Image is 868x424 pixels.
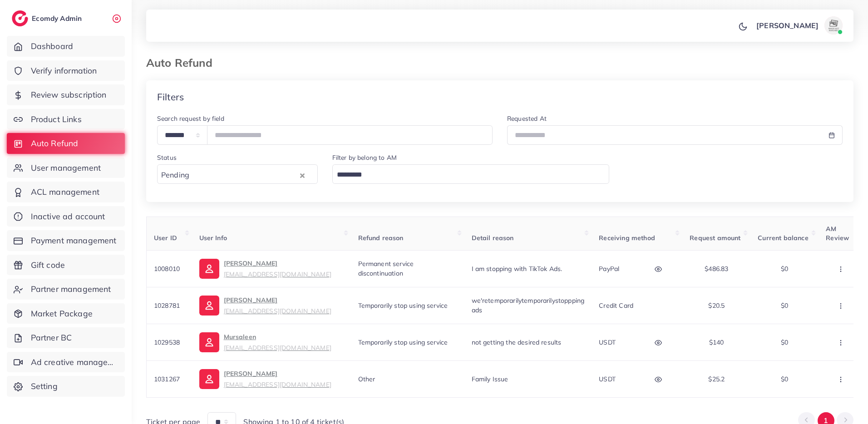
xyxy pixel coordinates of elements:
a: [PERSON_NAME][EMAIL_ADDRESS][DOMAIN_NAME] [199,258,331,280]
span: Permanent service discontinuation [358,260,414,277]
p: [PERSON_NAME] [224,295,331,316]
a: logoEcomdy Admin [12,10,84,26]
span: Setting [31,380,58,392]
span: Inactive ad account [31,211,105,222]
span: Partner BC [31,332,72,344]
span: 1031267 [154,375,180,383]
span: Verify information [31,65,97,77]
p: USDT [599,374,616,385]
img: ic-user-info.36bf1079.svg [199,332,219,352]
span: Gift code [31,259,65,271]
span: User Info [199,234,227,242]
a: Setting [7,376,125,397]
label: Status [157,153,177,162]
label: Filter by belong to AM [332,153,397,162]
small: [EMAIL_ADDRESS][DOMAIN_NAME] [224,270,331,278]
span: $140 [709,338,724,346]
span: Family Issue [472,375,508,383]
small: [EMAIL_ADDRESS][DOMAIN_NAME] [224,344,331,351]
img: ic-user-info.36bf1079.svg [199,296,219,316]
span: User ID [154,234,177,242]
span: I am stopping with TikTok Ads. [472,265,562,273]
a: Ad creative management [7,352,125,373]
p: PayPal [599,263,619,274]
span: Payment management [31,235,117,247]
a: Verify information [7,60,125,81]
span: we'retemporarilytemporarilystoppping ads [472,296,585,314]
span: Ad creative management [31,356,118,368]
span: AM Review [826,225,849,242]
p: USDT [599,337,616,348]
a: [PERSON_NAME][EMAIL_ADDRESS][DOMAIN_NAME] [199,368,331,390]
p: [PERSON_NAME] [756,20,819,31]
input: Search for option [334,168,604,182]
img: ic-user-info.36bf1079.svg [199,259,219,279]
a: Mursaleen[EMAIL_ADDRESS][DOMAIN_NAME] [199,331,331,353]
a: Auto Refund [7,133,125,154]
a: User management [7,158,125,178]
span: $486.83 [705,265,728,273]
a: Review subscription [7,84,125,105]
a: Partner BC [7,327,125,348]
span: 1028781 [154,301,180,310]
a: Dashboard [7,36,125,57]
input: Search for option [192,168,297,182]
span: Partner management [31,283,111,295]
span: Temporarily stop using service [358,338,448,346]
span: Receiving method [599,234,655,242]
a: Gift code [7,255,125,276]
span: $0 [781,375,788,383]
a: Inactive ad account [7,206,125,227]
label: Requested At [507,114,547,123]
span: Other [358,375,375,383]
span: Pending [159,168,191,182]
span: $25.2 [708,375,725,383]
div: Search for option [157,164,318,184]
span: 1008010 [154,265,180,273]
span: Refund reason [358,234,404,242]
span: not getting the desired results [472,338,562,346]
h4: Filters [157,91,184,103]
img: ic-user-info.36bf1079.svg [199,369,219,389]
small: [EMAIL_ADDRESS][DOMAIN_NAME] [224,307,331,315]
a: Product Links [7,109,125,130]
span: User management [31,162,101,174]
img: avatar [824,16,843,35]
span: Auto Refund [31,138,79,149]
p: Credit card [599,300,633,311]
span: Temporarily stop using service [358,301,448,310]
img: logo [12,10,28,26]
span: $0 [781,301,788,310]
span: Market Package [31,308,93,320]
span: $20.5 [708,301,725,310]
label: Search request by field [157,114,224,123]
small: [EMAIL_ADDRESS][DOMAIN_NAME] [224,380,331,388]
span: Detail reason [472,234,514,242]
a: Market Package [7,303,125,324]
span: Review subscription [31,89,107,101]
h2: Ecomdy Admin [32,14,84,23]
p: Mursaleen [224,331,331,353]
span: Current balance [758,234,808,242]
button: Clear Selected [300,170,305,180]
a: Partner management [7,279,125,300]
p: [PERSON_NAME] [224,258,331,280]
a: [PERSON_NAME]avatar [751,16,846,35]
a: Payment management [7,230,125,251]
span: ACL management [31,186,99,198]
div: Search for option [332,164,610,184]
span: $0 [781,265,788,273]
span: 1029538 [154,338,180,346]
span: Dashboard [31,40,73,52]
span: Request amount [690,234,740,242]
span: $0 [781,338,788,346]
p: [PERSON_NAME] [224,368,331,390]
span: Product Links [31,113,82,125]
a: ACL management [7,182,125,202]
h3: Auto Refund [146,56,220,69]
a: [PERSON_NAME][EMAIL_ADDRESS][DOMAIN_NAME] [199,295,331,316]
